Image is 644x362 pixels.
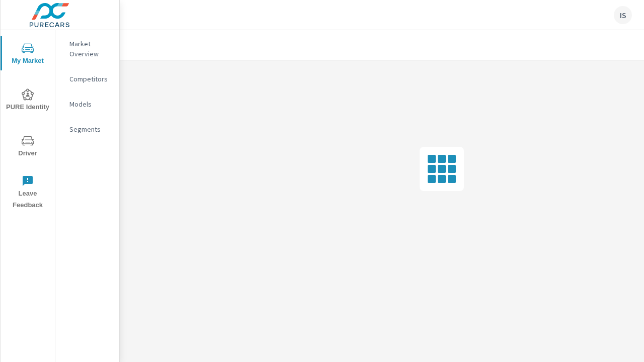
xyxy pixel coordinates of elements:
[69,39,111,59] p: Market Overview
[55,97,119,112] div: Models
[69,99,111,109] p: Models
[614,6,632,24] div: IS
[4,42,52,67] span: My Market
[1,30,55,215] div: nav menu
[55,36,119,61] div: Market Overview
[4,135,52,159] span: Driver
[69,74,111,84] p: Competitors
[4,175,52,211] span: Leave Feedback
[4,88,52,113] span: PURE Identity
[69,124,111,134] p: Segments
[55,71,119,86] div: Competitors
[55,122,119,137] div: Segments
